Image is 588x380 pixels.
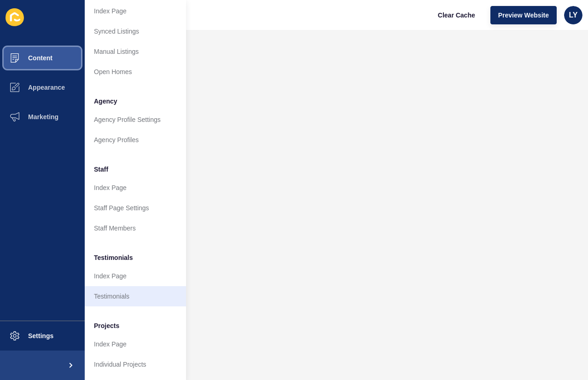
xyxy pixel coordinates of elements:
[94,97,117,106] span: Agency
[85,178,186,198] a: Index Page
[85,130,186,150] a: Agency Profiles
[85,198,186,218] a: Staff Page Settings
[85,41,186,62] a: Manual Listings
[430,6,483,24] button: Clear Cache
[85,286,186,306] a: Testimonials
[85,334,186,354] a: Index Page
[85,21,186,41] a: Synced Listings
[85,1,186,21] a: Index Page
[85,62,186,82] a: Open Homes
[498,11,549,20] span: Preview Website
[94,165,108,174] span: Staff
[85,354,186,374] a: Individual Projects
[85,218,186,238] a: Staff Members
[94,253,133,262] span: Testimonials
[569,11,578,20] span: LY
[85,109,186,130] a: Agency Profile Settings
[85,266,186,286] a: Index Page
[438,11,475,20] span: Clear Cache
[490,6,557,24] button: Preview Website
[94,321,119,330] span: Projects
